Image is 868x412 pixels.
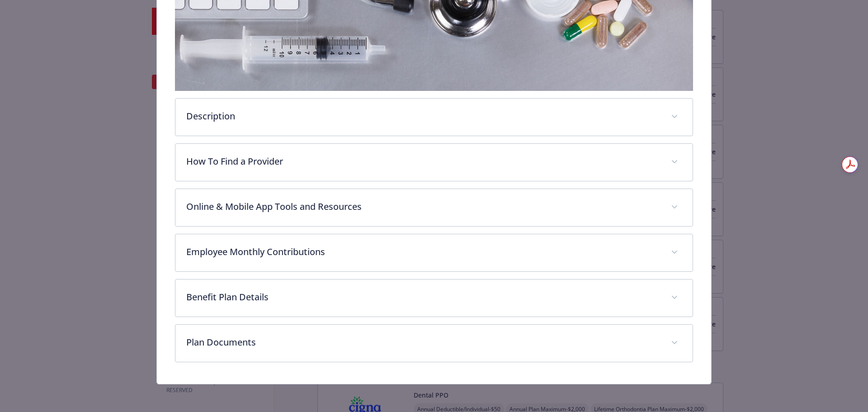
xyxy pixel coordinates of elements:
div: How To Find a Provider [175,144,693,181]
p: Plan Documents [186,336,660,349]
div: Employee Monthly Contributions [175,234,693,271]
div: Benefit Plan Details [175,279,693,317]
div: Plan Documents [175,325,693,362]
div: Description [175,99,693,136]
p: Online & Mobile App Tools and Resources [186,200,660,213]
div: Online & Mobile App Tools and Resources [175,189,693,226]
p: How To Find a Provider [186,155,660,168]
p: Employee Monthly Contributions [186,245,660,259]
p: Description [186,109,660,123]
p: Benefit Plan Details [186,290,660,304]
